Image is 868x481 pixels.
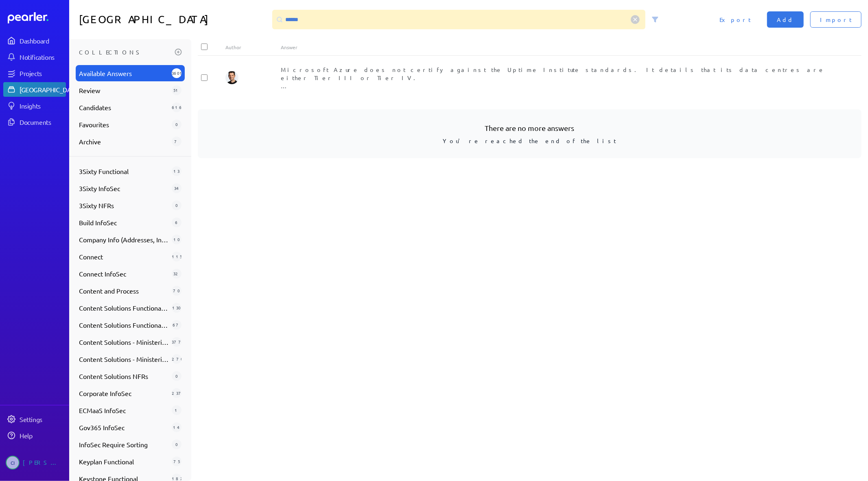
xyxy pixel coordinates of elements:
div: Dashboard [20,37,65,45]
span: Build InfoSec [79,218,168,227]
span: 3Sixty InfoSec [79,183,168,193]
span: Content Solutions - Ministerials - Functional [79,337,168,347]
div: 10 [172,235,181,244]
span: Content Solutions NFRs [79,371,168,381]
img: James Layton [225,71,238,84]
a: Notifications [3,50,66,64]
div: 130 [172,303,181,313]
div: Author [225,44,281,50]
a: Settings [3,412,66,427]
div: 14 [172,422,181,432]
span: Connect [79,252,168,261]
div: [GEOGRAPHIC_DATA] [20,85,80,94]
div: 377 [172,337,181,347]
div: 51 [172,85,181,95]
span: Company Info (Addresses, Insurance, etc) [79,235,168,244]
h3: There are no more answers [211,122,848,133]
span: Gov365 InfoSec [79,422,168,432]
div: 32 [172,269,181,279]
div: 67 [172,320,181,330]
div: 270 [172,354,181,364]
a: Dashboard [8,12,66,24]
div: Projects [20,69,65,77]
div: 7 [172,137,181,146]
span: ECMaaS InfoSec [79,405,168,415]
h1: [GEOGRAPHIC_DATA] [79,10,269,29]
a: [GEOGRAPHIC_DATA] [3,82,66,97]
span: Import [820,15,852,24]
div: Insights [20,102,65,110]
span: Review [79,85,168,95]
div: 34 [172,183,181,193]
button: Import [810,11,861,28]
span: Available Answers [79,68,168,78]
div: Notifications [20,53,65,61]
a: CI[PERSON_NAME] [3,453,66,473]
span: Corporate InfoSec [79,388,168,398]
div: Help [20,431,65,440]
span: Favourites [79,120,168,129]
button: Add [767,11,804,28]
span: Keyplan Functional [79,457,168,466]
div: Settings [20,415,65,423]
span: Add [777,15,794,24]
div: 0 [172,371,181,381]
span: Microsoft Azure does not certify against the Uptime Institute standards. It details that its data... [281,66,826,146]
span: Candidates [79,102,168,112]
span: Content Solutions Functional (Review) [79,303,168,313]
div: Answer [281,44,834,50]
span: Connect InfoSec [79,269,168,279]
div: 1 [172,405,181,415]
div: 70 [172,286,181,296]
div: 616 [172,102,181,112]
a: Help [3,428,66,443]
div: 0 [172,440,181,449]
span: InfoSec Require Sorting [79,440,168,449]
div: 3601 [172,68,181,78]
div: 6 [172,218,181,227]
div: 13 [172,166,181,176]
p: You're reached the end of the list [211,133,848,145]
span: Content Solutions - Ministerials - Non Functional [79,354,168,364]
h3: Collections [79,46,172,59]
div: 0 [172,120,181,129]
a: Projects [3,66,66,81]
div: 75 [172,457,181,466]
span: Content Solutions Functional w/Images (Old _ For Review) [79,320,168,330]
span: 3Sixty NFRs [79,200,168,210]
div: [PERSON_NAME] [23,456,63,470]
button: Export [710,11,761,28]
a: Documents [3,115,66,129]
span: 3Sixty Functional [79,166,168,176]
a: Insights [3,98,66,113]
div: 237 [172,388,181,398]
a: Dashboard [3,33,66,48]
span: Carolina Irigoyen [6,456,20,470]
div: 115 [172,252,181,261]
div: Documents [20,118,65,126]
span: Export [719,15,751,24]
span: Content and Process [79,286,168,296]
span: Archive [79,137,168,146]
div: 0 [172,200,181,210]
